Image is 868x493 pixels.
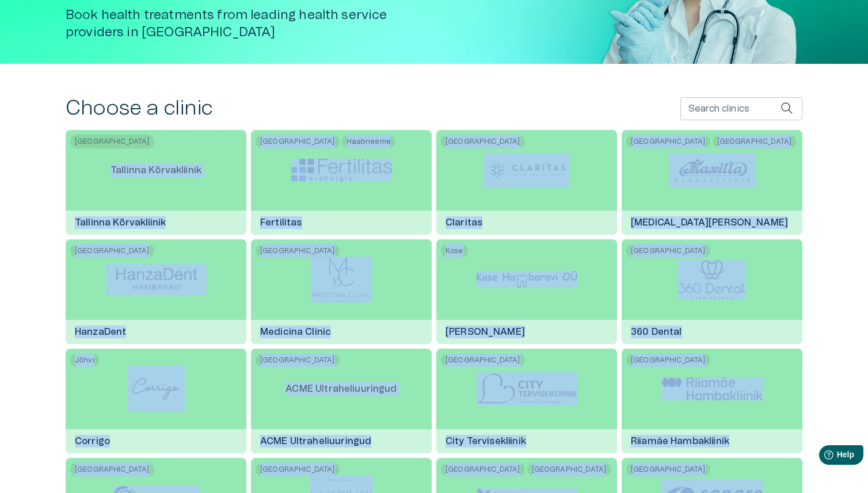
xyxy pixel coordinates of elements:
[251,207,311,238] h6: Fertilitas
[66,349,246,453] a: JõhviCorrigo logoCorrigo
[342,135,395,148] span: Haabneeme
[251,130,432,235] a: [GEOGRAPHIC_DATA]HaabneemeFertilitas logoFertilitas
[70,135,154,148] span: [GEOGRAPHIC_DATA]
[626,353,710,367] span: [GEOGRAPHIC_DATA]
[477,372,577,406] img: City Tervisekliinik logo
[70,463,154,476] span: [GEOGRAPHIC_DATA]
[251,316,340,347] h6: Medicina Clinic
[251,349,432,453] a: [GEOGRAPHIC_DATA]ACME UltraheliuuringudACME Ultraheliuuringud
[778,441,868,473] iframe: Help widget launcher
[626,463,710,476] span: [GEOGRAPHIC_DATA]
[436,426,535,457] h6: City Tervisekliinik
[256,463,340,476] span: [GEOGRAPHIC_DATA]
[66,207,175,238] h6: Tallinna Kõrvakliinik
[441,353,525,367] span: [GEOGRAPHIC_DATA]
[626,135,710,148] span: [GEOGRAPHIC_DATA]
[477,271,577,288] img: Kose Hambaravi logo
[626,244,710,258] span: [GEOGRAPHIC_DATA]
[66,7,439,41] h5: Book health treatments from leading health service providers in [GEOGRAPHIC_DATA]
[256,353,340,367] span: [GEOGRAPHIC_DATA]
[106,264,207,296] img: HanzaDent logo
[311,257,372,303] img: Medicina Clinic logo
[436,239,617,344] a: KoseKose Hambaravi logo[PERSON_NAME]
[441,244,468,258] span: Kose
[622,316,691,347] h6: 360 Dental
[66,130,246,235] a: [GEOGRAPHIC_DATA]Tallinna KõrvakliinikTallinna Kõrvakliinik
[256,244,340,258] span: [GEOGRAPHIC_DATA]
[527,463,611,476] span: [GEOGRAPHIC_DATA]
[66,239,246,344] a: [GEOGRAPHIC_DATA]HanzaDent logoHanzaDent
[127,366,185,412] img: Corrigo logo
[436,316,534,347] h6: [PERSON_NAME]
[622,239,802,344] a: [GEOGRAPHIC_DATA]360 Dental logo360 Dental
[291,159,392,182] img: Fertilitas logo
[436,207,492,238] h6: Claritas
[70,244,154,258] span: [GEOGRAPHIC_DATA]
[436,130,617,235] a: [GEOGRAPHIC_DATA]Claritas logoClaritas
[622,349,802,453] a: [GEOGRAPHIC_DATA]Riiamäe Hambakliinik logoRiiamäe Hambakliinik
[70,353,99,367] span: Jõhvi
[662,377,763,400] img: Riiamäe Hambakliinik logo
[251,239,432,344] a: [GEOGRAPHIC_DATA]Medicina Clinic logoMedicina Clinic
[622,207,797,238] h6: [MEDICAL_DATA][PERSON_NAME]
[713,135,797,148] span: [GEOGRAPHIC_DATA]
[436,349,617,453] a: [GEOGRAPHIC_DATA]City Tervisekliinik logoCity Tervisekliinik
[66,426,119,457] h6: Corrigo
[276,373,406,405] p: ACME Ultraheliuuringud
[66,96,213,121] h2: Choose a clinic
[622,426,738,457] h6: Riiamäe Hambakliinik
[101,154,211,186] p: Tallinna Kõrvakliinik
[66,316,135,347] h6: HanzaDent
[441,463,525,476] span: [GEOGRAPHIC_DATA]
[669,153,755,188] img: Maxilla Hambakliinik logo
[251,426,380,457] h6: ACME Ultraheliuuringud
[678,260,746,300] img: 360 Dental logo
[484,153,570,188] img: Claritas logo
[256,135,340,148] span: [GEOGRAPHIC_DATA]
[622,130,802,235] a: [GEOGRAPHIC_DATA][GEOGRAPHIC_DATA]Maxilla Hambakliinik logo[MEDICAL_DATA][PERSON_NAME]
[441,135,525,148] span: [GEOGRAPHIC_DATA]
